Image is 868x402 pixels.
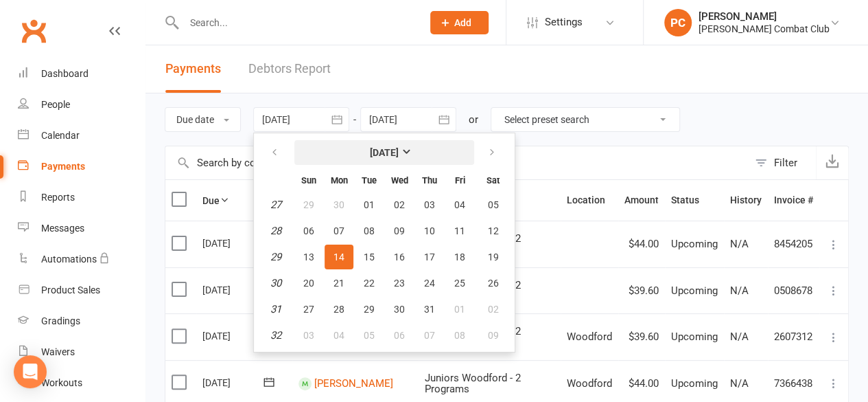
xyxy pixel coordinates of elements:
[41,377,82,388] div: Workouts
[202,325,266,346] div: [DATE]
[561,180,618,221] th: Location
[18,89,145,120] a: People
[364,304,375,315] span: 29
[445,245,474,269] button: 18
[364,278,375,289] span: 22
[445,297,474,322] button: 01
[415,219,444,243] button: 10
[445,219,474,243] button: 11
[385,271,414,295] button: 23
[424,278,435,289] span: 24
[730,377,749,390] span: N/A
[768,267,819,314] td: 0508678
[270,251,281,263] em: 29
[488,330,499,341] span: 09
[331,175,348,186] small: Monday
[394,278,405,289] span: 23
[768,313,819,360] td: 2607312
[333,304,344,315] span: 28
[618,221,665,267] td: $44.00
[768,180,819,221] th: Invoice #
[364,225,375,236] span: 08
[18,213,145,244] a: Messages
[41,223,84,234] div: Messages
[18,58,145,89] a: Dashboard
[424,330,435,341] span: 07
[454,252,465,263] span: 18
[424,199,435,210] span: 03
[41,130,80,141] div: Calendar
[270,303,281,315] em: 31
[41,346,75,357] div: Waivers
[355,323,384,348] button: 05
[294,245,323,269] button: 13
[270,329,281,342] em: 32
[202,279,266,300] div: [DATE]
[425,372,521,396] span: Juniors Woodford - 2 Programs
[41,68,89,79] div: Dashboard
[476,271,511,295] button: 26
[671,377,718,390] span: Upcoming
[488,278,499,289] span: 26
[665,180,724,221] th: Status
[165,146,748,179] input: Search by contact name or invoice number
[41,284,100,295] div: Product Sales
[768,221,819,267] td: 8454205
[196,180,292,221] th: Due
[394,252,405,263] span: 16
[314,377,393,390] a: [PERSON_NAME]
[355,297,384,322] button: 29
[664,9,692,36] div: PC
[202,232,266,254] div: [DATE]
[333,252,344,263] span: 14
[774,155,797,171] div: Filter
[294,192,323,217] button: 29
[415,271,444,295] button: 24
[294,323,323,348] button: 03
[394,199,405,210] span: 02
[303,330,314,341] span: 03
[16,14,51,48] a: Clubworx
[41,161,85,172] div: Payments
[488,304,499,315] span: 02
[445,192,474,217] button: 04
[248,45,331,93] a: Debtors Report
[41,254,97,265] div: Automations
[364,330,375,341] span: 05
[488,225,499,236] span: 12
[454,199,465,210] span: 04
[294,297,323,322] button: 27
[454,278,465,289] span: 25
[270,199,281,211] em: 27
[618,313,665,360] td: $39.60
[730,284,749,297] span: N/A
[294,219,323,243] button: 06
[488,252,499,263] span: 19
[14,355,47,388] div: Open Intercom Messenger
[699,10,830,23] div: [PERSON_NAME]
[355,192,384,217] button: 01
[730,238,749,250] span: N/A
[415,245,444,269] button: 17
[385,245,414,269] button: 16
[41,315,80,326] div: Gradings
[476,297,511,322] button: 02
[424,304,435,315] span: 31
[454,304,465,315] span: 01
[671,284,718,297] span: Upcoming
[41,192,75,203] div: Reports
[364,252,375,263] span: 15
[469,111,478,128] div: or
[18,275,145,306] a: Product Sales
[18,368,145,399] a: Workouts
[270,225,281,237] em: 28
[165,45,221,93] button: Payments
[488,199,499,210] span: 05
[476,245,511,269] button: 19
[355,219,384,243] button: 08
[303,304,314,315] span: 27
[303,225,314,236] span: 06
[454,330,465,341] span: 08
[333,330,344,341] span: 04
[424,252,435,263] span: 17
